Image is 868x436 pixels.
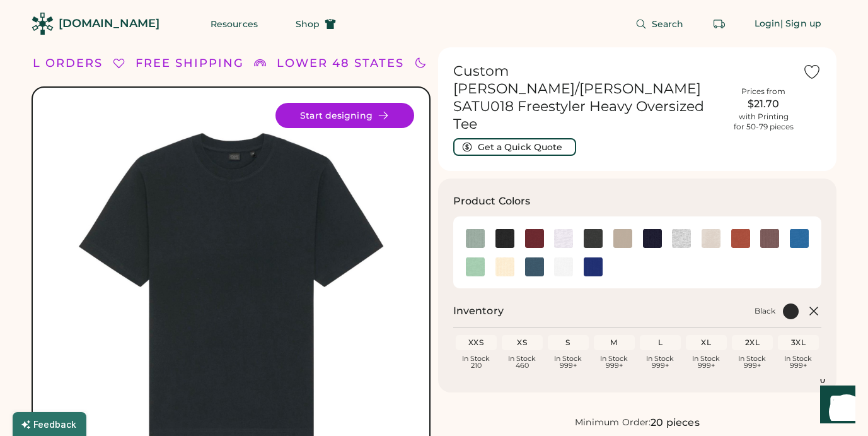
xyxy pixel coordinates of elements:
[525,257,544,276] img: Stargazer Swatch Image
[734,338,770,348] div: 2XL
[643,229,662,248] img: French Navy Swatch Image
[760,229,779,248] img: Kaffa Coffee Swatch Image
[734,355,770,369] div: In Stock 999+
[525,229,544,248] img: Burgundy Swatch Image
[652,20,684,28] span: Search
[734,112,794,132] div: with Printing for 50-79 pieces
[136,55,244,72] div: FREE SHIPPING
[495,229,514,248] div: Black
[584,229,603,248] img: Dark Heather Grey Swatch Image
[688,338,724,348] div: XL
[525,257,544,276] div: Stargazer
[466,257,485,276] div: Misty Jade
[760,229,779,248] div: Kaffa Coffee
[755,306,775,316] div: Black
[780,18,821,30] div: | Sign up
[495,257,514,276] img: Natural Raw Swatch Image
[15,55,103,72] div: ALL ORDERS
[808,379,862,433] iframe: Front Chat
[458,355,494,369] div: In Stock 210
[466,229,485,248] img: Aloe Swatch Image
[790,229,809,248] img: Mindful Blue Swatch Image
[790,229,809,248] div: Mindful Blue
[731,229,750,248] img: Heritage Brown Swatch Image
[731,229,750,248] div: Heritage Brown
[688,355,724,369] div: In Stock 999+
[643,229,662,248] div: French Navy
[575,416,651,429] div: Minimum Order:
[554,257,573,276] img: White Swatch Image
[275,103,414,128] button: Start designing
[277,55,404,72] div: LOWER 48 STATES
[642,355,678,369] div: In Stock 999+
[741,86,785,97] div: Prices from
[550,338,586,348] div: S
[195,11,273,37] button: Resources
[296,20,320,28] span: Shop
[584,257,603,276] img: Worker Blue Swatch Image
[281,11,351,37] button: Shop
[525,229,544,248] div: Burgundy
[554,229,573,248] div: Cool Heather Grey
[554,229,573,248] img: Cool Heather Grey Swatch Image
[453,138,576,156] button: Get a Quick Quote
[504,355,540,369] div: In Stock 460
[651,415,699,430] div: 20 pieces
[780,338,816,348] div: 3XL
[584,229,603,248] div: Dark Heather Grey
[672,229,691,248] div: Heather Grey
[620,11,699,37] button: Search
[59,16,159,32] div: [DOMAIN_NAME]
[596,338,632,348] div: M
[672,229,691,248] img: Heather Grey Swatch Image
[458,338,494,348] div: XXS
[466,257,485,276] img: Misty Jade Swatch Image
[453,194,531,209] h3: Product Colors
[755,18,781,30] div: Login
[613,229,632,248] div: Desert Dust
[702,229,720,248] div: Heather Haze
[702,229,720,248] img: Heather Haze Swatch Image
[642,338,678,348] div: L
[466,229,485,248] div: Aloe
[495,257,514,276] div: Natural Raw
[732,97,795,112] div: $21.70
[584,257,603,276] div: Worker Blue
[495,229,514,248] img: Black Swatch Image
[550,355,586,369] div: In Stock 999+
[613,229,632,248] img: Desert Dust Swatch Image
[32,13,54,35] img: Rendered Logo - Screens
[707,11,732,37] button: Retrieve an order
[554,257,573,276] div: White
[780,355,816,369] div: In Stock 999+
[453,62,725,133] h1: Custom [PERSON_NAME]/[PERSON_NAME] SATU018 Freestyler Heavy Oversized Tee
[504,338,540,348] div: XS
[596,355,632,369] div: In Stock 999+
[453,303,504,319] h2: Inventory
